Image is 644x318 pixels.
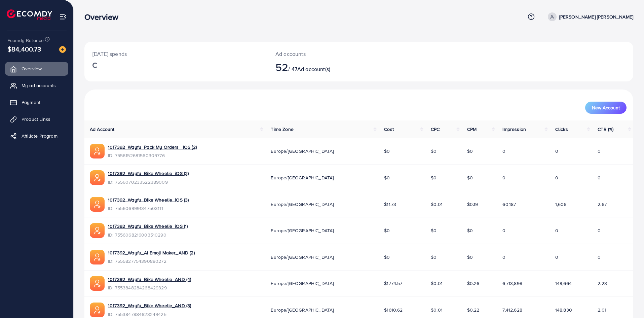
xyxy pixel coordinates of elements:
a: 1017392_Wayfu_Bike Wheelie_iOS (2) [108,170,189,177]
span: 148,830 [555,307,572,313]
a: [PERSON_NAME] [PERSON_NAME] [545,12,633,21]
span: $0 [431,174,437,181]
a: Payment [5,96,68,109]
button: New Account [585,102,627,114]
span: 0 [555,174,558,181]
span: $1774.57 [384,280,402,287]
p: [PERSON_NAME] [PERSON_NAME] [559,13,633,21]
span: 2.01 [598,307,606,313]
span: ID: 7553848284268429329 [108,284,191,291]
span: 0 [598,148,601,154]
a: 1017392_Wayfu_Bike Wheelie_AND (3) [108,302,191,309]
span: 0 [555,254,558,260]
span: Cost [384,126,394,133]
span: $0 [384,227,390,234]
span: $0 [384,254,390,260]
img: ic-ads-acc.e4c84228.svg [90,197,105,212]
span: $0 [467,227,473,234]
span: ID: 7556069991347503111 [108,205,189,212]
span: ID: 7553847884623249425 [108,311,191,318]
span: $0.26 [467,280,480,287]
span: Europe/[GEOGRAPHIC_DATA] [271,201,334,208]
span: $1610.62 [384,307,403,313]
span: Clicks [555,126,568,133]
span: 0 [598,254,601,260]
a: 1017392_Wayfu_Pack My Orders _IOS (2) [108,144,197,150]
img: ic-ads-acc.e4c84228.svg [90,170,105,185]
span: ID: 7556068216003510290 [108,232,188,238]
span: $0.01 [431,280,443,287]
h3: Overview [84,12,124,22]
span: $0.01 [431,307,443,313]
span: $0 [467,148,473,154]
img: menu [59,13,67,21]
span: 0 [598,227,601,234]
span: ID: 7555827754390880272 [108,258,195,264]
span: $0 [467,254,473,260]
span: 149,664 [555,280,572,287]
span: Europe/[GEOGRAPHIC_DATA] [271,280,334,287]
span: 60,187 [502,201,516,208]
span: Payment [22,99,40,106]
a: 1017392_Wayfu_AI Emoji Maker_AND (2) [108,249,195,256]
span: $0 [431,227,437,234]
span: $0 [431,148,437,154]
span: $11.73 [384,201,396,208]
span: 0 [555,227,558,234]
a: Product Links [5,112,68,126]
span: ID: 7556070233522389009 [108,179,189,185]
span: Europe/[GEOGRAPHIC_DATA] [271,227,334,234]
span: Ecomdy Balance [7,37,44,44]
a: Affiliate Program [5,129,68,143]
img: logo [7,9,52,20]
p: [DATE] spends [92,50,259,58]
span: $84,400.73 [7,44,41,54]
span: 0 [555,148,558,154]
img: image [59,46,66,53]
span: Overview [22,65,42,72]
span: 0 [502,174,505,181]
span: New Account [592,105,620,110]
h2: / 47 [275,61,396,73]
span: Ad account(s) [297,65,330,73]
span: Time Zone [271,126,293,133]
span: 1,606 [555,201,567,208]
a: My ad accounts [5,79,68,92]
span: 2.67 [598,201,607,208]
span: Europe/[GEOGRAPHIC_DATA] [271,174,334,181]
img: ic-ads-acc.e4c84228.svg [90,276,105,291]
span: 0 [598,174,601,181]
span: 0 [502,227,505,234]
span: 2.23 [598,280,607,287]
span: Affiliate Program [22,133,58,139]
p: Ad accounts [275,50,396,58]
span: 52 [275,59,288,75]
a: 1017392_Wayfu_Bike Wheelie_iOS (1) [108,223,188,229]
span: $0.22 [467,307,480,313]
span: CTR (%) [598,126,613,133]
a: 1017392_Wayfu_Bike Wheelie_AND (4) [108,276,191,283]
span: Europe/[GEOGRAPHIC_DATA] [271,148,334,154]
span: 0 [502,148,505,154]
span: 0 [502,254,505,260]
span: $0.01 [431,201,443,208]
span: 7,412,628 [502,307,522,313]
span: $0 [431,254,437,260]
img: ic-ads-acc.e4c84228.svg [90,144,105,158]
span: $0 [384,174,390,181]
a: Overview [5,62,68,75]
iframe: Chat [615,288,639,313]
img: ic-ads-acc.e4c84228.svg [90,223,105,238]
span: Europe/[GEOGRAPHIC_DATA] [271,254,334,260]
span: 6,713,898 [502,280,522,287]
img: ic-ads-acc.e4c84228.svg [90,303,105,317]
a: 1017392_Wayfu_Bike Wheelie_iOS (3) [108,197,189,203]
span: $0 [467,174,473,181]
span: CPC [431,126,440,133]
span: Ad Account [90,126,115,133]
span: CPM [467,126,477,133]
span: ID: 7556152681560309776 [108,152,197,159]
span: $0.19 [467,201,478,208]
span: $0 [384,148,390,154]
